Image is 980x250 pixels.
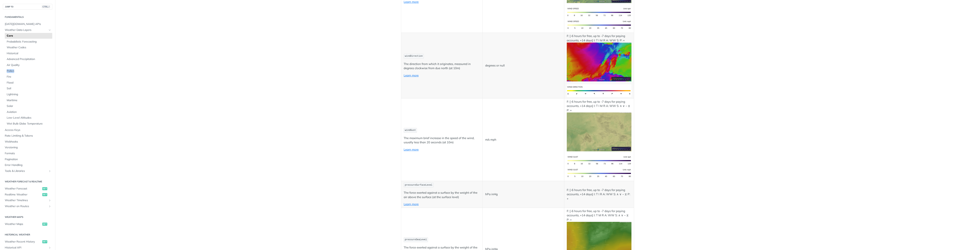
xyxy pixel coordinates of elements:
span: Pagination [5,157,51,161]
h2: Weather Maps [3,215,52,219]
a: Weather Codes [5,45,52,50]
button: Hide subpages for Weather Data Layers [48,29,51,32]
span: Lightning [7,93,51,96]
span: Core [7,34,51,38]
span: Expand image [567,171,631,175]
a: Pollen [5,68,52,74]
span: Expand image [567,130,631,133]
span: Historical [7,52,51,55]
button: Show subpages for Tools & Libraries [48,170,51,173]
span: get [42,187,47,190]
a: Error Handling [3,162,52,168]
p: m/s mph [485,138,562,142]
a: Probabilistic Forecasting [5,39,52,45]
span: pressureSurfaceLevel [405,184,432,186]
button: Show subpages for Historical API [48,246,51,249]
p: F: [-6 hours for free, up to -7 days for paying accounts, +14 days] I: T I M R A: WW S: ∧ ∨ ~ ⧖ P: + [567,100,631,151]
span: Wet Bulb Globe Temperature [7,122,51,126]
p: F: [-6 hours for free, up to -7 days for paying accounts, +14 days] I: T I M R A: WW S: P: + [567,34,631,81]
span: Expand image [567,239,631,243]
span: Versioning [5,146,51,149]
a: Lightning [5,92,52,97]
h2: Fundamentals [3,15,52,19]
a: Realtime Weatherget [3,192,52,198]
p: The maximum brief increase in the speed of the wind, usually less than 20 seconds (at 10m) [404,136,480,145]
h2: Weather Forecast & realtime [3,180,52,183]
a: Learn more [404,148,419,151]
span: Pollen [7,69,51,73]
a: [DATE][DOMAIN_NAME] APIs [3,21,52,27]
span: pressureSeaLevel [405,238,427,241]
span: Webhooks [5,140,51,144]
a: Access Keys [3,127,52,133]
span: windGust [405,129,416,132]
span: Error Handling [5,163,51,167]
span: Rate Limiting & Tokens [5,134,51,138]
span: Expand image [567,10,631,14]
a: Maritime [5,98,52,103]
span: Probabilistic Forecasting [7,40,51,44]
span: Low-Level Altitudes [7,116,51,120]
p: The direction from which it originates, measured in degrees clockwise from due north (at 10m) [404,62,480,70]
a: Weather Forecastget [3,186,52,192]
span: get [42,193,47,196]
p: F: [-6 hours for free, up to -7 days for paying accounts, +14 days] I: T I R A: WW S: ∧ ∨ ~ ⧖ P: + [567,188,631,201]
span: Access Keys [5,128,51,132]
a: Air Quality [5,62,52,68]
span: Weather on Routes [5,204,47,208]
a: Tools & LibrariesShow subpages for Tools & Libraries [3,168,52,174]
span: Tools & Libraries [5,169,47,173]
a: Weather Recent Historyget [3,239,52,245]
span: Weather Recent History [5,240,41,244]
a: Historical [5,51,52,56]
span: CTRL-/ [42,5,50,8]
a: Rate Limiting & Tokens [3,133,52,139]
span: Historical API [5,246,47,250]
span: Weather Timelines [5,198,47,202]
span: get [42,223,47,226]
a: Fire [5,74,52,80]
span: Formats [5,152,51,155]
a: Flood [5,80,52,86]
a: Weather Data LayersHide subpages for Weather Data Layers [3,27,52,33]
p: degrees or null [485,63,562,68]
a: Webhooks [3,139,52,145]
span: get [42,240,47,243]
span: Expand image [567,23,631,27]
p: The force exerted against a surface by the weight of the air above the surface (at the surface le... [404,191,480,199]
a: Soil [5,86,52,91]
a: Pagination [3,157,52,162]
span: Weather Data Layers [5,28,47,32]
span: Maritime [7,98,51,102]
span: Solar [7,104,51,108]
span: Weather Codes [7,46,51,49]
span: Air Quality [7,63,51,67]
a: Solar [5,103,52,109]
a: Learn more [404,202,419,206]
a: Aviation [5,109,52,115]
a: Learn more [404,74,419,77]
h2: Historical Weather [3,233,52,236]
span: Aviation [7,110,51,114]
a: Core [5,33,52,39]
a: Weather on RoutesShow subpages for Weather on Routes [3,203,52,209]
a: Weather TimelinesShow subpages for Weather Timelines [3,198,52,203]
span: [DATE][DOMAIN_NAME] APIs [5,22,51,26]
span: Weather Forecast [5,187,41,191]
button: Show subpages for Weather Timelines [48,199,51,202]
button: JUMP TOCTRL-/ [3,4,52,10]
span: Soil [7,87,51,90]
span: Expand image [567,158,631,162]
a: Wet Bulb Globe Temperature [5,121,52,127]
button: Show subpages for Weather on Routes [48,205,51,208]
span: Realtime Weather [5,193,41,197]
span: Expand image [567,89,631,92]
span: Expand image [567,60,631,63]
span: Advanced Precipitation [7,57,51,61]
a: Low-Level Altitudes [5,115,52,121]
a: Versioning [3,145,52,150]
span: windDirection [405,55,423,57]
span: Fire [7,75,51,79]
span: Flood [7,81,51,85]
p: hPa inHg [485,192,562,197]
